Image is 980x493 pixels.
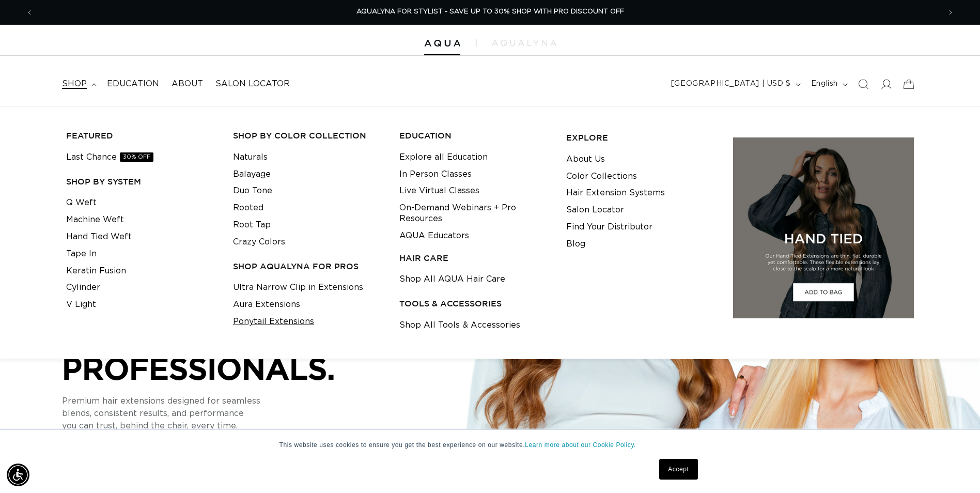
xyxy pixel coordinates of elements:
span: shop [62,79,87,89]
a: In Person Classes [399,166,472,183]
button: [GEOGRAPHIC_DATA] | USD $ [665,74,805,94]
a: Live Virtual Classes [399,182,479,199]
h3: Shop AquaLyna for Pros [233,261,384,272]
p: This website uses cookies to ensure you get the best experience on our website. [279,440,701,450]
a: Balayage [233,166,271,183]
a: Machine Weft [66,211,124,228]
h3: EXPLORE [566,132,717,143]
a: Keratin Fusion [66,263,126,280]
h3: EDUCATION [399,130,550,141]
a: Learn more about our Cookie Policy. [525,441,636,449]
a: Cylinder [66,279,100,296]
div: Accessibility Menu [7,464,29,486]
a: Explore all Education [399,149,488,166]
a: Naturals [233,149,268,166]
a: Last Chance30% OFF [66,149,153,166]
summary: Search [852,73,875,96]
a: Root Tap [233,217,271,234]
span: English [811,79,838,89]
a: Hand Tied Weft [66,228,132,245]
a: Salon Locator [209,72,296,96]
button: English [805,74,852,94]
h3: Shop by Color Collection [233,130,384,141]
a: Shop All AQUA Hair Care [399,271,505,288]
a: Ultra Narrow Clip in Extensions [233,279,363,296]
a: Shop All Tools & Accessories [399,317,520,334]
a: V Light [66,296,96,313]
span: AQUALYNA FOR STYLIST - SAVE UP TO 30% SHOP WITH PRO DISCOUNT OFF [356,8,624,15]
h3: HAIR CARE [399,253,550,264]
span: 30% OFF [120,152,153,162]
a: Rooted [233,199,263,217]
img: aqualyna.com [492,40,556,46]
a: Find Your Distributor [566,219,652,236]
a: Salon Locator [566,202,624,219]
p: Premium hair extensions designed for seamless blends, consistent results, and performance you can... [62,395,372,432]
h3: SHOP BY SYSTEM [66,176,217,187]
a: About Us [566,151,605,168]
a: Education [101,72,165,96]
span: About [172,79,203,89]
span: [GEOGRAPHIC_DATA] | USD $ [671,79,791,89]
iframe: Chat Widget [928,443,980,493]
a: Color Collections [566,168,637,185]
a: Crazy Colors [233,234,285,251]
a: Q Weft [66,194,97,211]
a: About [165,72,209,96]
h3: TOOLS & ACCESSORIES [399,298,550,309]
a: Ponytail Extensions [233,313,314,330]
a: Hair Extension Systems [566,184,665,202]
h3: FEATURED [66,130,217,141]
a: Aura Extensions [233,296,300,313]
a: AQUA Educators [399,227,469,244]
a: Tape In [66,245,97,263]
button: Previous announcement [18,3,41,22]
a: On-Demand Webinars + Pro Resources [399,199,550,227]
img: Aqua Hair Extensions [424,40,460,47]
a: Accept [659,459,697,480]
summary: shop [56,72,101,96]
button: Next announcement [939,3,962,22]
span: Education [107,79,159,89]
a: Duo Tone [233,182,272,199]
span: Salon Locator [215,79,290,89]
a: Blog [566,236,585,253]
